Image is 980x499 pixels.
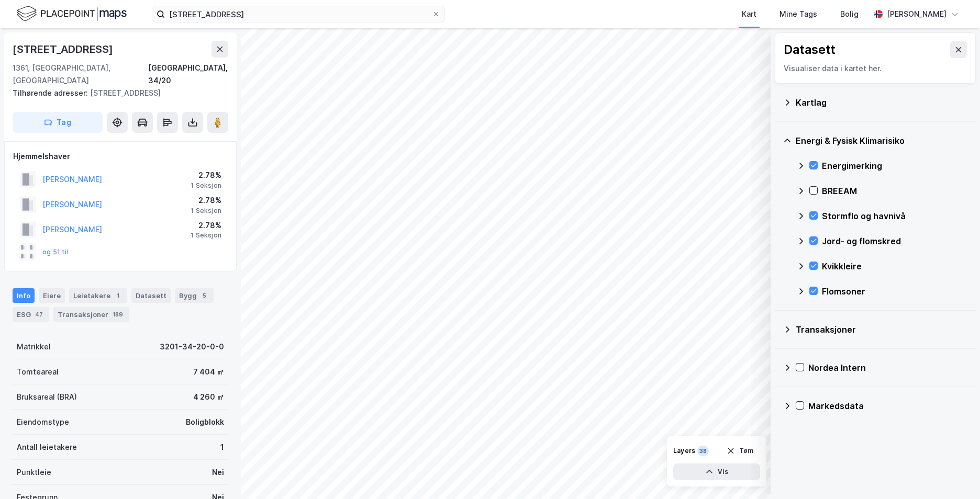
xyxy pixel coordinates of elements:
[175,288,214,303] div: Bygg
[69,288,127,303] div: Leietakere
[17,441,77,453] div: Antall leietakere
[822,235,967,247] div: Jord- og flomskred
[191,207,221,215] div: 1 Seksjon
[822,260,967,273] div: Kvikkleire
[131,288,171,303] div: Datasett
[33,309,45,320] div: 47
[673,463,760,480] button: Vis
[17,5,127,23] img: logo.f888ab2527a4732fd821a326f86c7f29.svg
[13,87,220,99] div: [STREET_ADDRESS]
[17,466,51,479] div: Punktleie
[796,323,967,336] div: Transaksjoner
[742,8,756,20] div: Kart
[212,466,224,479] div: Nei
[13,307,49,322] div: ESG
[191,169,221,182] div: 2.78%
[808,400,967,412] div: Markedsdata
[110,309,125,320] div: 189
[193,366,224,378] div: 7 404 ㎡
[13,62,148,87] div: 1361, [GEOGRAPHIC_DATA], [GEOGRAPHIC_DATA]
[113,290,123,301] div: 1
[13,150,228,163] div: Hjemmelshaver
[193,391,224,403] div: 4 260 ㎡
[165,6,432,22] input: Søk på adresse, matrikkel, gårdeiere, leietakere eller personer
[822,185,967,197] div: BREEAM
[13,88,90,97] span: Tilhørende adresser:
[673,447,695,455] div: Layers
[191,194,221,207] div: 2.78%
[779,8,817,20] div: Mine Tags
[148,62,228,87] div: [GEOGRAPHIC_DATA], 34/20
[697,446,709,456] div: 38
[887,8,946,20] div: [PERSON_NAME]
[191,219,221,232] div: 2.78%
[17,416,69,428] div: Eiendomstype
[17,366,59,378] div: Tomteareal
[191,182,221,190] div: 1 Seksjon
[39,288,65,303] div: Eiere
[17,341,51,353] div: Matrikkel
[13,288,35,303] div: Info
[822,160,967,172] div: Energimerking
[928,449,980,499] iframe: Chat Widget
[220,441,224,453] div: 1
[13,41,115,58] div: [STREET_ADDRESS]
[53,307,129,322] div: Transaksjoner
[17,391,77,403] div: Bruksareal (BRA)
[822,210,967,222] div: Stormflo og havnivå
[186,416,224,428] div: Boligblokk
[784,41,836,58] div: Datasett
[796,96,967,109] div: Kartlag
[796,134,967,147] div: Energi & Fysisk Klimarisiko
[808,361,967,374] div: Nordea Intern
[784,62,967,75] div: Visualiser data i kartet her.
[160,341,224,353] div: 3201-34-20-0-0
[720,443,760,459] button: Tøm
[13,112,103,133] button: Tag
[199,290,209,301] div: 5
[822,285,967,298] div: Flomsoner
[191,231,221,240] div: 1 Seksjon
[840,8,859,20] div: Bolig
